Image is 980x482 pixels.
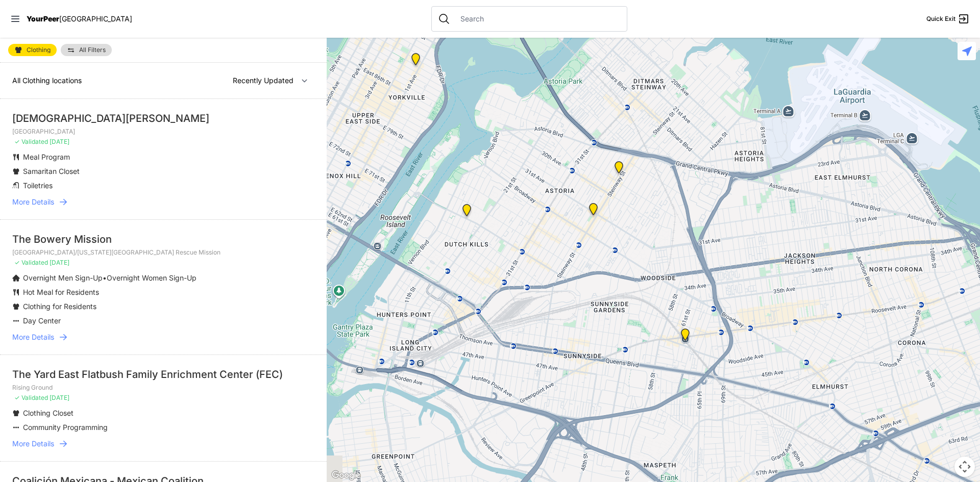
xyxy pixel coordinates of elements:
div: Fancy Thrift Shop [460,204,473,220]
span: Community Programming [23,423,108,432]
div: [DEMOGRAPHIC_DATA][PERSON_NAME] [12,111,314,125]
span: Clothing [27,47,51,53]
a: Open this area in Google Maps (opens a new window) [329,469,363,482]
span: [DATE] [50,394,69,401]
span: Hot Meal for Residents [23,288,99,296]
a: YourPeer[GEOGRAPHIC_DATA] [27,16,132,22]
span: [GEOGRAPHIC_DATA] [59,14,132,23]
span: Overnight Women Sign-Up [107,273,197,282]
a: More Details [12,197,314,207]
a: More Details [12,439,314,449]
span: Toiletries [23,181,53,190]
span: More Details [12,332,54,342]
span: ✓ Validated [14,138,48,145]
span: [DATE] [50,138,69,145]
div: Woodside Youth Drop-in Center [679,328,692,345]
span: Samaritan Closet [23,167,80,175]
span: ✓ Validated [14,394,48,401]
a: All Filters [61,44,112,56]
span: • [103,273,107,282]
div: The Bowery Mission [12,232,314,246]
a: More Details [12,332,314,342]
span: Day Center [23,316,61,325]
span: Quick Exit [926,15,955,23]
span: More Details [12,197,54,207]
a: Quick Exit [926,13,970,25]
span: Overnight Men Sign-Up [23,273,103,282]
p: Rising Ground [12,384,314,392]
span: Clothing for Residents [23,302,96,311]
input: Search [454,14,621,24]
span: ✓ Validated [14,259,48,266]
span: All Clothing locations [12,76,82,85]
img: Google [329,469,363,482]
div: The Yard East Flatbush Family Enrichment Center (FEC) [12,367,314,382]
span: More Details [12,439,54,449]
div: Avenue Church [409,53,422,69]
span: Meal Program [23,153,70,161]
a: Clothing [8,44,57,56]
span: All Filters [79,47,106,53]
button: Map camera controls [954,456,975,477]
span: [DATE] [50,259,69,266]
span: YourPeer [27,14,59,23]
p: [GEOGRAPHIC_DATA]/[US_STATE][GEOGRAPHIC_DATA] Rescue Mission [12,248,314,257]
p: [GEOGRAPHIC_DATA] [12,128,314,136]
span: Clothing Closet [23,409,73,417]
